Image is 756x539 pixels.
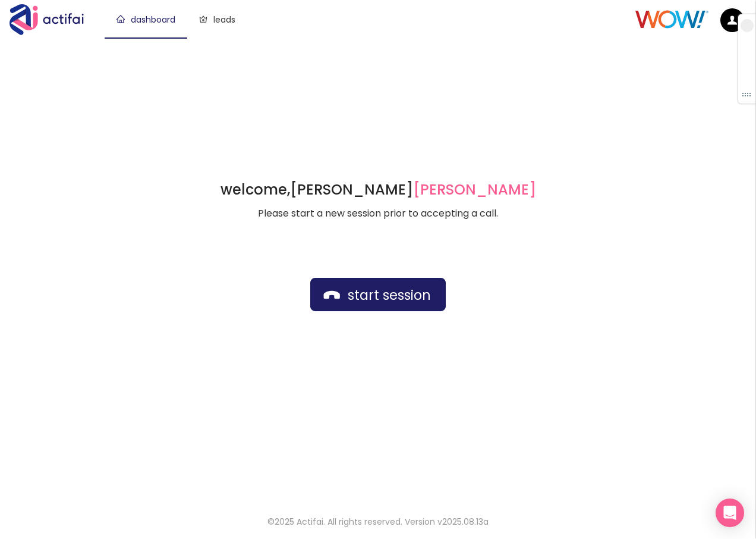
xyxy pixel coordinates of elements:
span: [PERSON_NAME] [413,180,536,199]
a: leads [199,14,235,26]
img: Actifai Logo [10,4,95,35]
img: default.png [720,8,744,32]
a: dashboard [116,14,175,26]
strong: [PERSON_NAME] [290,180,536,199]
p: Please start a new session prior to accepting a call. [220,206,536,221]
button: start session [310,278,446,311]
div: Open Intercom Messenger [716,499,744,527]
h1: welcome, [220,180,536,199]
img: Client Logo [635,10,708,29]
